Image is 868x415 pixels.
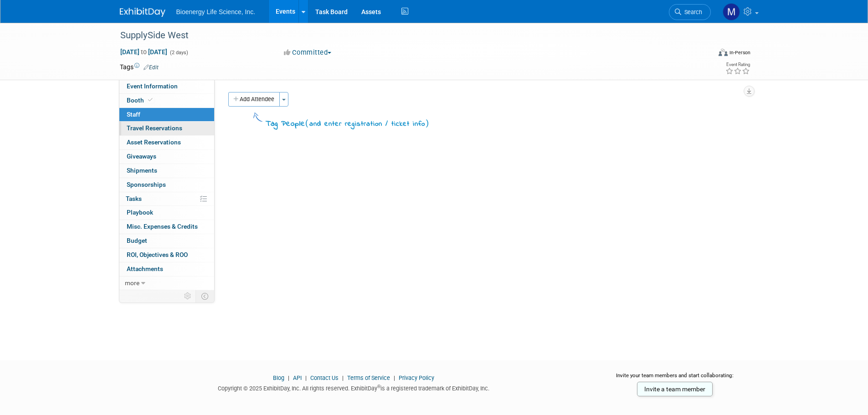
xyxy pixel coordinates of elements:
[169,50,188,56] span: (2 days)
[120,382,588,393] div: Copyright © 2025 ExhibitDay, Inc. All rights reserved. ExhibitDay is a registered trademark of Ex...
[127,111,140,118] span: Staff
[119,94,214,108] a: Booth
[657,47,751,61] div: Event Format
[286,374,292,381] span: |
[347,374,390,381] a: Terms of Service
[127,138,181,146] span: Asset Reservations
[266,118,429,130] div: Tag People
[180,290,196,302] td: Personalize Event Tab Strip
[681,9,702,15] span: Search
[127,237,147,244] span: Budget
[127,209,153,216] span: Playbook
[399,374,434,381] a: Privacy Policy
[119,122,214,135] a: Travel Reservations
[273,374,284,381] a: Blog
[127,82,178,90] span: Event Information
[305,118,309,128] span: (
[391,374,397,381] span: |
[119,136,214,149] a: Asset Reservations
[127,251,188,258] span: ROI, Objectives & ROO
[723,3,740,20] img: Michelle Wald
[139,48,148,56] span: to
[127,153,156,160] span: Giveaways
[340,374,346,381] span: |
[119,192,214,206] a: Tasks
[281,48,335,57] button: Committed
[119,150,214,164] a: Giveaways
[293,374,302,381] a: API
[119,248,214,262] a: ROI, Objectives & ROO
[725,62,750,67] div: Event Rating
[425,118,429,128] span: )
[176,8,256,15] span: Bioenergy Life Science, Inc.
[637,382,713,396] a: Invite a team member
[228,92,280,107] button: Add Attendee
[119,108,214,122] a: Staff
[719,49,728,56] img: Format-Inperson.png
[119,234,214,248] a: Budget
[195,290,214,302] td: Toggle Event Tabs
[119,220,214,234] a: Misc. Expenses & Credits
[117,27,697,44] div: SupplySide West
[119,262,214,276] a: Attachments
[120,48,168,56] span: [DATE] [DATE]
[144,64,159,71] a: Edit
[119,178,214,192] a: Sponsorships
[127,265,163,272] span: Attachments
[303,374,309,381] span: |
[127,97,154,104] span: Booth
[120,8,165,17] img: ExhibitDay
[119,206,214,220] a: Playbook
[119,277,214,290] a: more
[127,223,198,230] span: Misc. Expenses & Credits
[310,374,339,381] a: Contact Us
[127,167,157,174] span: Shipments
[127,124,182,132] span: Travel Reservations
[125,279,139,287] span: more
[126,195,142,202] span: Tasks
[377,384,380,389] sup: ®
[601,372,749,385] div: Invite your team members and start collaborating:
[309,119,425,129] span: and enter registration / ticket info
[729,49,750,56] div: In-Person
[669,4,711,20] a: Search
[148,97,153,102] i: Booth reservation complete
[119,80,214,93] a: Event Information
[120,62,159,72] td: Tags
[127,181,166,188] span: Sponsorships
[119,164,214,178] a: Shipments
